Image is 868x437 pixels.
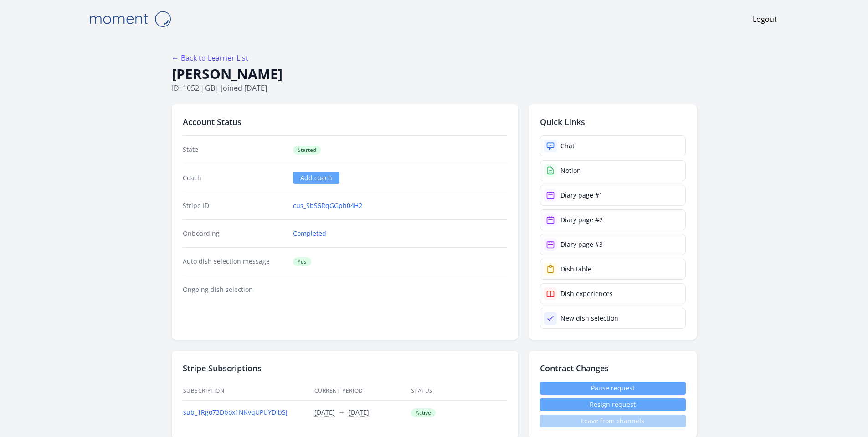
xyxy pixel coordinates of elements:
dt: Auto dish selection message [183,257,286,266]
dt: Onboarding [183,229,286,238]
span: gb [205,83,215,93]
th: Subscription [183,382,314,401]
p: ID: 1052 | | Joined [DATE] [172,83,697,94]
a: Diary page #2 [540,209,686,230]
th: Status [411,382,507,401]
h2: Account Status [183,115,507,128]
div: Dish experiences [560,289,613,298]
a: Dish table [540,259,686,280]
button: [DATE] [314,408,335,417]
a: Dish experiences [540,283,686,304]
span: Active [411,408,436,417]
th: Current Period [314,382,411,401]
span: Leave from channels [540,415,686,427]
a: Diary page #1 [540,185,686,206]
div: Diary page #3 [560,240,603,249]
div: Diary page #1 [560,191,603,200]
dt: State [183,145,286,155]
a: cus_SbS6RqGGph04H2 [293,201,362,210]
dt: Coach [183,173,286,182]
a: Notion [540,160,686,181]
button: Resign request [540,398,686,411]
a: sub_1Rgo73Dbox1NKvqUPUYDIbSJ [183,408,288,416]
div: Diary page #2 [560,215,603,224]
a: Diary page #3 [540,234,686,255]
a: ← Back to Learner List [172,53,248,63]
div: Dish table [560,265,591,274]
button: [DATE] [349,408,369,417]
h2: Quick Links [540,115,686,128]
h1: [PERSON_NAME] [172,65,697,83]
a: Chat [540,135,686,156]
img: Moment [84,7,175,31]
span: Yes [293,257,311,266]
div: Chat [560,141,575,151]
a: Pause request [540,382,686,395]
div: Notion [560,166,581,175]
a: Completed [293,229,326,238]
span: → [339,408,345,416]
h2: Stripe Subscriptions [183,362,507,375]
h2: Contract Changes [540,362,686,375]
a: Add coach [293,172,339,184]
a: Logout [753,14,777,25]
div: New dish selection [560,314,618,323]
dt: Stripe ID [183,201,286,210]
dt: Ongoing dish selection [183,285,286,294]
a: New dish selection [540,308,686,329]
span: Started [293,146,321,155]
